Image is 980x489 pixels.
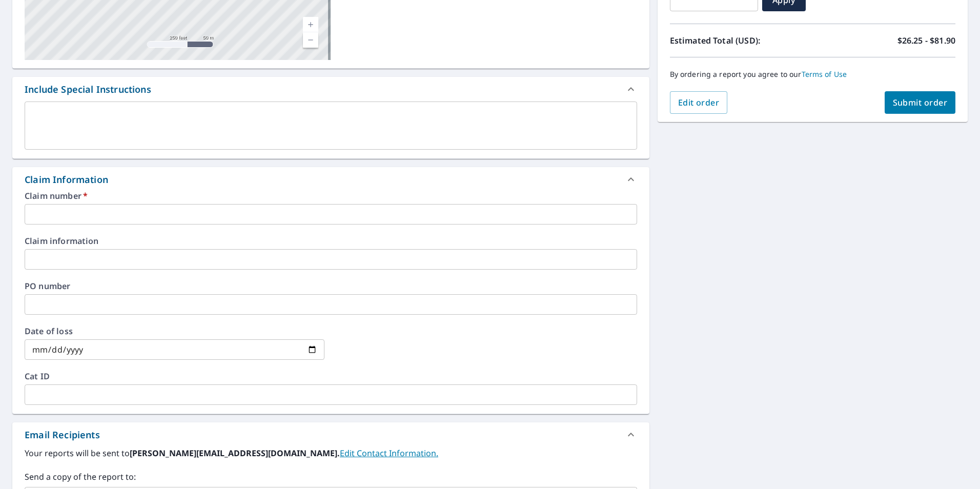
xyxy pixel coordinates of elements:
[670,70,955,79] p: By ordering a report you agree to our
[12,167,649,192] div: Claim Information
[25,447,637,459] label: Your reports will be sent to
[12,422,649,447] div: Email Recipients
[25,327,324,335] label: Date of loss
[12,77,649,101] div: Include Special Instructions
[670,91,728,114] button: Edit order
[130,447,340,459] b: [PERSON_NAME][EMAIL_ADDRESS][DOMAIN_NAME].
[885,91,956,114] button: Submit order
[303,17,318,32] a: Current Level 17, Zoom In
[25,237,637,245] label: Claim information
[802,69,847,79] a: Terms of Use
[25,83,151,96] div: Include Special Instructions
[25,192,637,200] label: Claim number
[25,471,637,483] label: Send a copy of the report to:
[25,282,637,290] label: PO number
[897,34,955,47] p: $26.25 - $81.90
[25,372,637,380] label: Cat ID
[25,428,100,442] div: Email Recipients
[25,173,108,187] div: Claim Information
[670,34,813,47] p: Estimated Total (USD):
[340,447,438,459] a: EditContactInfo
[893,97,948,108] span: Submit order
[303,32,318,48] a: Current Level 17, Zoom Out
[678,97,720,108] span: Edit order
